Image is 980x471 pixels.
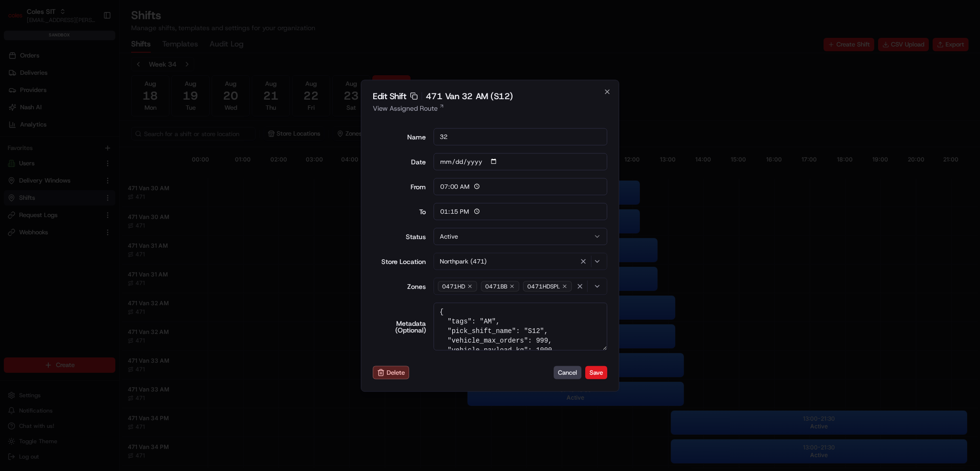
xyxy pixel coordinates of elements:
a: Powered byPylon [67,162,116,170]
label: Zones [373,283,426,289]
button: Delete [373,366,409,379]
div: We're available if you need us! [33,101,121,109]
span: 0471BB [485,282,507,290]
span: 0471HDSPL [527,282,560,290]
span: Northpark (471) [440,257,487,265]
span: Pylon [95,162,116,170]
label: Store Location [373,258,426,264]
img: Nash [10,10,29,29]
span: Knowledge Base [19,139,73,149]
h2: Edit Shift [373,92,607,100]
label: Name [373,133,426,140]
input: Clear [25,62,158,72]
a: View Assigned Route [373,103,607,113]
span: API Documentation [90,139,154,149]
div: From [373,183,426,190]
button: Save [585,366,607,379]
div: 📗 [10,140,17,148]
button: 0471HD0471BB0471HDSPL [434,277,608,295]
label: Status [373,233,426,240]
a: 💻API Documentation [77,135,157,152]
textarea: { "tags": "AM", "pick_shift_name": "S12", "vehicle_max_orders": 999, "vehicle_payload_kg": 1000, ... [434,302,608,350]
div: To [373,208,426,215]
button: Northpark (471) [434,253,608,270]
span: 471 Van 32 AM (S12) [426,92,513,100]
img: 1736555255976-a54dd68f-1ca7-489b-9aae-adbdc363a1c4 [10,92,27,109]
div: 💻 [81,140,89,148]
label: Metadata (Optional) [373,320,426,333]
p: Welcome 👋 [10,38,174,54]
a: 📗Knowledge Base [6,135,77,152]
label: Date [373,158,426,165]
div: Start new chat [33,92,157,101]
input: Shift name [434,128,608,145]
button: Cancel [554,366,581,379]
span: 0471HD [442,282,465,290]
button: Start new chat [163,94,174,106]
